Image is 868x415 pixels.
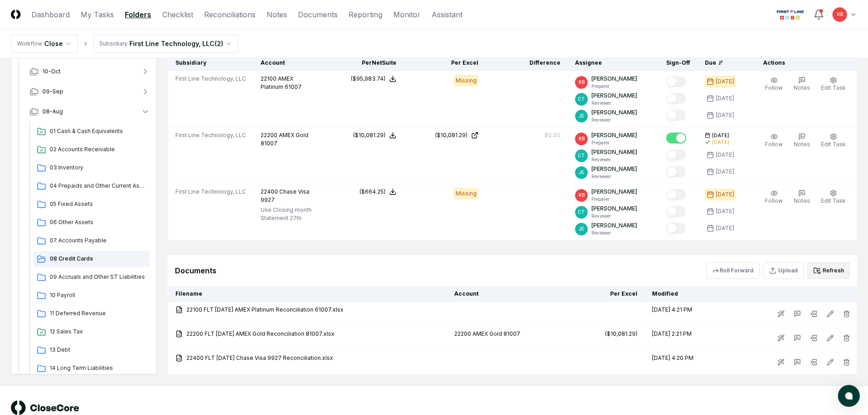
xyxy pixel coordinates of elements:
div: ($95,983.74) [351,75,385,83]
a: ($10,081.29) [411,131,478,139]
a: 22100 FLT [DATE] AMEX Platinum Reconciliation 61007.xlsx [175,306,440,314]
div: [DATE] [716,94,734,102]
span: 03 Inventory [50,164,146,172]
p: Reviewer [591,117,637,123]
button: Notes [792,131,812,150]
button: Mark complete [666,93,686,104]
button: Mark complete [666,189,686,200]
button: Mark complete [666,110,686,121]
span: 22400 [261,188,278,195]
div: [DATE] [716,77,734,86]
span: 08-Aug [42,108,63,116]
button: 09-Sep [22,82,157,102]
button: Roll Forward [706,262,760,279]
span: 07 Accounts Payable [50,236,146,245]
p: Reviewer [591,156,637,163]
a: 03 Inventory [33,160,150,176]
div: Account [261,59,314,67]
button: 08-Aug [22,102,157,122]
span: AMEX Gold 81007 [261,132,308,147]
nav: breadcrumb [11,35,238,53]
p: [PERSON_NAME] [591,205,637,213]
p: [PERSON_NAME] [591,188,637,196]
div: [DATE] [716,111,734,119]
p: [PERSON_NAME] [591,148,637,156]
a: Reporting [349,9,382,20]
span: Notes [794,141,810,148]
button: Mark complete [666,76,686,87]
p: Reviewer [591,230,637,236]
button: Follow [763,131,785,150]
button: Refresh [807,262,850,279]
div: Documents [175,265,216,276]
a: 08 Credit Cards [33,251,150,267]
span: JE [579,225,584,232]
p: [PERSON_NAME] [591,165,637,173]
th: Per Excel [563,286,645,302]
td: [DATE] 4:21 PM [645,302,725,326]
button: atlas-launcher [838,385,860,407]
p: Reviewer [591,213,637,220]
p: [PERSON_NAME] [591,75,637,83]
span: 02 Accounts Receivable [50,145,146,154]
button: Edit Task [819,188,847,207]
span: KB [837,11,843,18]
div: Missing [454,188,478,200]
a: My Tasks [81,9,114,20]
button: Upload [763,262,804,279]
a: 04 Prepaids and Other Current Assets [33,178,150,195]
p: Preparer [591,139,637,146]
p: Reviewer [591,100,637,107]
span: First Line Technology, LLC [175,188,246,196]
button: Mark complete [666,223,686,234]
div: [DATE] [712,139,729,146]
span: Chase Visa 9927 [261,188,309,203]
th: Per Excel [404,55,486,71]
p: [PERSON_NAME] [591,92,637,100]
p: [PERSON_NAME] [591,221,637,230]
a: Reconciliations [204,9,256,20]
button: Mark complete [666,206,686,217]
div: ($10,081.29) [353,131,385,139]
a: 11 Deferred Revenue [33,306,150,322]
button: Edit Task [819,131,847,150]
button: Follow [763,75,785,94]
img: logo [11,400,79,415]
a: Assistant [431,9,462,20]
td: [DATE] 4:20 PM [645,350,725,374]
span: 22200 [261,132,277,138]
span: KB [579,135,585,142]
span: 06 Other Assets [50,218,146,226]
a: Folders [125,9,151,20]
span: First Line Technology, LLC [175,75,246,83]
span: 09-Sep [42,87,63,96]
span: JE [579,169,584,176]
span: JE [579,113,584,119]
a: 12 Sales Tax [33,324,150,340]
div: ($10,081.29) [435,131,467,139]
div: [DATE] [716,151,734,159]
th: Sign-Off [659,55,698,71]
th: Difference [486,55,568,71]
a: Documents [298,9,338,20]
span: Follow [765,197,783,204]
button: Mark complete [666,166,686,177]
span: 09 Accruals and Other ST Liabilities [50,273,146,281]
a: Monitor [393,9,421,20]
button: Mark complete [666,133,686,143]
span: KB [579,192,585,199]
span: [DATE] [712,132,729,139]
div: ($664.25) [360,188,385,196]
th: Assignee [568,55,659,71]
button: Mark complete [666,149,686,160]
p: Reviewer [591,173,637,180]
a: 14 Long Term Liabilities [33,360,150,377]
span: 08 Credit Cards [50,255,146,263]
img: Logo [11,10,21,19]
a: 10 Payroll [33,287,150,304]
span: Notes [794,197,810,204]
a: 07 Accounts Payable [33,233,150,249]
p: [PERSON_NAME] [591,131,637,139]
span: 05 Fixed Assets [50,200,146,208]
th: Account [447,286,563,302]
